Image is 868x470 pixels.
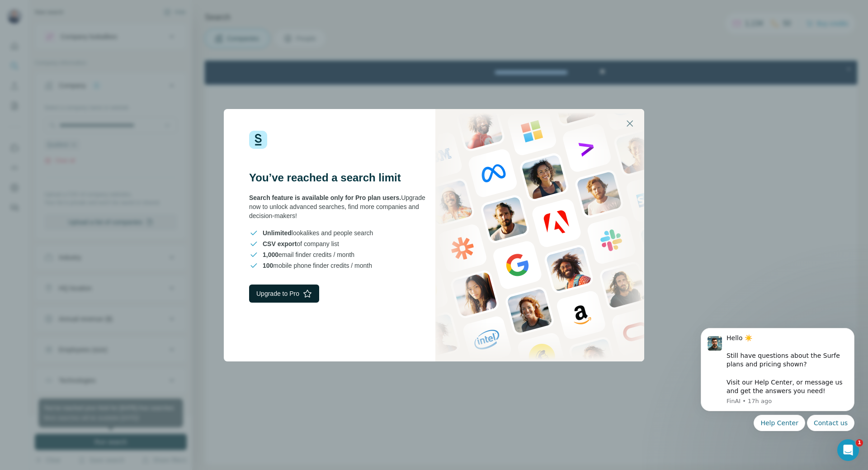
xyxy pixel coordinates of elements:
[249,193,434,220] div: Upgrade now to unlock advanced searches, find more companies and decision-makers!
[249,285,319,303] button: Upgrade to Pro
[263,239,339,248] span: of company list
[249,171,434,185] h3: You’ve reached a search limit
[687,317,868,465] iframe: Intercom notifications message
[249,131,267,149] img: Surfe Logo
[263,229,292,237] span: Unlimited
[837,439,859,461] iframe: Intercom live chat
[639,4,648,13] div: Close Step
[856,439,863,446] span: 1
[263,250,354,259] span: email finder credits / month
[263,262,273,269] span: 100
[264,2,388,22] div: Watch our October Product update
[263,228,373,237] span: lookalikes and people search
[435,109,644,361] img: Surfe Stock Photo - showing people and technologies
[263,261,372,270] span: mobile phone finder credits / month
[263,240,297,247] span: CSV export
[263,251,278,258] span: 1,000
[249,194,401,201] span: Search feature is available only for Pro plan users.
